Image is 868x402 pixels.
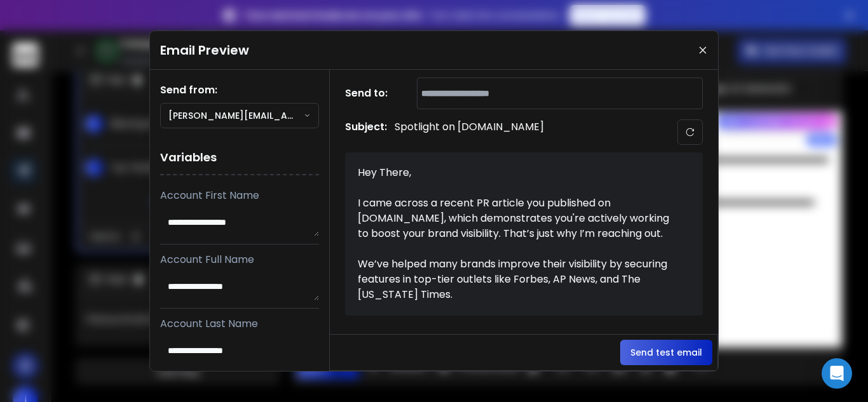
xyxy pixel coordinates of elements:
[345,86,396,101] h1: Send to:
[160,83,319,98] h1: Send from:
[160,252,319,267] p: Account Full Name
[160,188,319,203] p: Account First Name
[160,141,319,175] h1: Variables
[345,119,387,145] h1: Subject:
[358,165,675,379] div: Hey There, I came across a recent PR article you published on [DOMAIN_NAME], which demonstrates y...
[160,316,319,332] p: Account Last Name
[395,119,544,145] p: Spotlight on [DOMAIN_NAME]
[168,109,304,122] p: [PERSON_NAME][EMAIL_ADDRESS][DOMAIN_NAME]
[160,41,249,59] h1: Email Preview
[620,340,712,365] button: Send test email
[822,358,852,389] div: Open Intercom Messenger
